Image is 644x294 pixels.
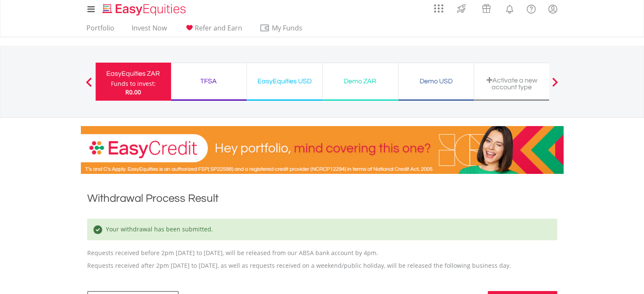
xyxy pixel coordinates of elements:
p: Requests received before 2pm [DATE] to [DATE], will be released from our ABSA bank account by 4pm. [87,210,557,257]
img: EasyCredit Promotion Banner [81,126,564,174]
h1: Withdrawal Process Result [87,191,557,206]
a: Refer and Earn [181,24,246,37]
span: Refer and Earn [195,23,242,33]
span: My Funds [260,22,315,33]
div: TFSA [176,75,241,87]
span: Your withdrawal has been submitted. [104,225,213,233]
div: Activate a new account type [479,77,544,91]
a: Invest Now [128,24,170,37]
img: grid-menu-icon.svg [434,4,443,13]
img: thrive-v2.svg [454,2,468,15]
img: EasyEquities_Logo.png [101,3,189,16]
a: Portfolio [83,24,118,37]
div: Funds to invest: [111,80,156,88]
div: Demo USD [404,75,469,87]
p: Requests received after 2pm [DATE] to [DATE], as well as requests received on a weekend/public ho... [87,261,557,270]
span: R0.00 [125,88,141,96]
img: vouchers-v2.svg [479,2,493,15]
div: EasyEquities ZAR [101,68,166,80]
div: EasyEquities USD [252,75,317,87]
div: Demo ZAR [328,75,393,87]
